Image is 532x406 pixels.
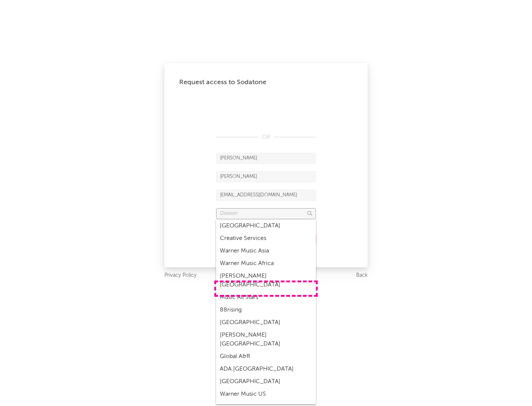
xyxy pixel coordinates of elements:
[179,78,353,87] div: Request access to Sodatone
[216,190,316,201] input: Email
[216,153,316,164] input: First Name
[216,316,316,329] div: [GEOGRAPHIC_DATA]
[216,304,316,316] div: 88rising
[216,329,316,350] div: [PERSON_NAME] [GEOGRAPHIC_DATA]
[164,271,197,280] a: Privacy Policy
[216,133,316,142] div: OR
[216,257,316,270] div: Warner Music Africa
[216,291,316,304] div: Music All Stars
[216,208,316,219] input: Division
[216,350,316,363] div: Global A&R
[216,245,316,257] div: Warner Music Asia
[216,270,316,291] div: [PERSON_NAME] [GEOGRAPHIC_DATA]
[216,375,316,388] div: [GEOGRAPHIC_DATA]
[356,271,368,280] a: Back
[216,363,316,375] div: ADA [GEOGRAPHIC_DATA]
[216,232,316,245] div: Creative Services
[216,220,316,232] div: [GEOGRAPHIC_DATA]
[216,388,316,400] div: Warner Music US
[216,171,316,182] input: Last Name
